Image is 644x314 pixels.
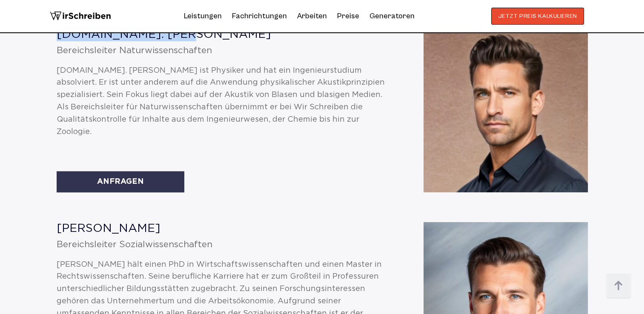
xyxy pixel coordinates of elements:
img: logo wirschreiben [50,8,111,25]
img: button top [606,273,631,299]
a: ANFRAGEN [57,171,184,193]
div: [DOMAIN_NAME]. [PERSON_NAME] [57,28,391,41]
button: JETZT PREIS KALKULIEREN [491,8,584,25]
a: Arbeiten [297,9,327,23]
img: Tim Fleischer [424,28,588,192]
div: [PERSON_NAME] [57,222,391,235]
a: Preise [337,11,359,20]
a: Generatoren [369,9,415,23]
div: Bereichsleiter Sozialwissenschaften [57,240,391,250]
a: Fachrichtungen [232,9,287,23]
div: Bereichsleiter Naturwissenschaften [57,46,391,56]
div: [DOMAIN_NAME]. [PERSON_NAME] ist Physiker und hat ein Ingenieurstudium absolviert. Er ist unter a... [57,65,391,158]
a: Leistungen [184,9,222,23]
